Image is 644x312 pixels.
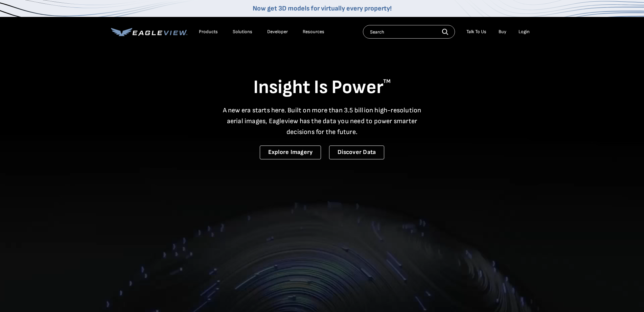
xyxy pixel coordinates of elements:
div: Login [519,29,530,35]
input: Search [363,25,455,39]
div: Resources [303,29,324,35]
sup: TM [383,78,391,85]
a: Discover Data [329,146,384,159]
div: Solutions [233,29,252,35]
div: Products [199,29,218,35]
div: Talk To Us [466,29,486,35]
h1: Insight Is Power [111,76,533,99]
a: Explore Imagery [260,146,321,159]
p: A new era starts here. Built on more than 3.5 billion high-resolution aerial images, Eagleview ha... [218,105,425,137]
a: Developer [267,29,288,35]
a: Now get 3D models for virtually every property! [253,4,392,13]
a: Buy [499,29,506,35]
